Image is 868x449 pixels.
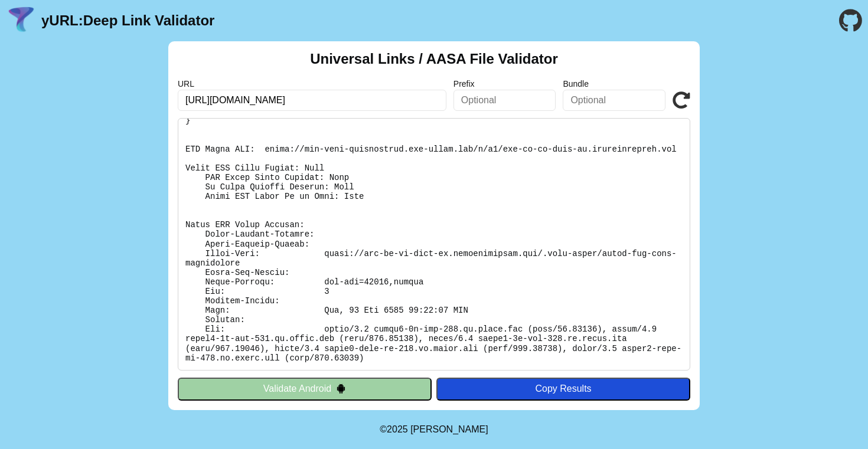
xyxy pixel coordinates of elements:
[436,378,690,400] button: Copy Results
[310,51,558,67] h2: Universal Links / AASA File Validator
[178,378,432,400] button: Validate Android
[178,79,446,89] label: URL
[387,424,408,434] span: 2025
[178,118,690,371] pre: Lorem ipsu do: sitam://con-ad-el-sedd-ei.temporincidid.utl/.etdo-magna/aliqu-eni-admi-veniamquisn...
[41,12,214,29] a: yURL:Deep Link Validator
[563,90,665,111] input: Optional
[410,424,488,434] a: Michael Ibragimchayev's Personal Site
[336,384,346,394] img: droidIcon.svg
[453,79,556,89] label: Prefix
[380,410,488,449] footer: ©
[563,79,665,89] label: Bundle
[6,5,37,36] img: yURL Logo
[178,90,446,111] input: Required
[442,384,684,394] div: Copy Results
[453,90,556,111] input: Optional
